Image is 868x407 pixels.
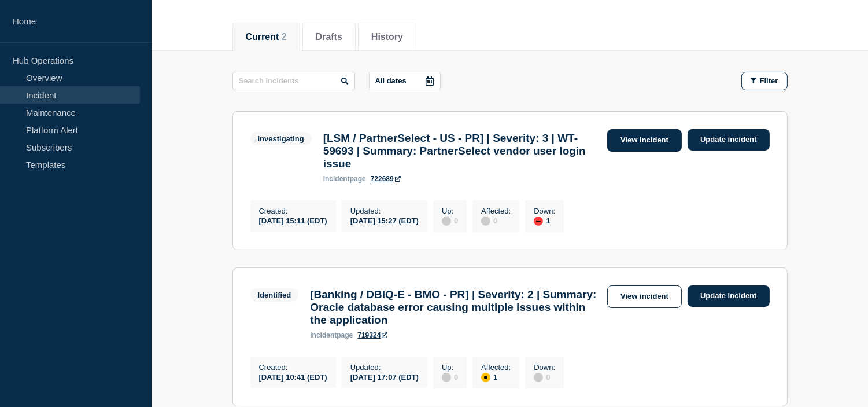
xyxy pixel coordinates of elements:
p: Down : [534,363,555,372]
a: Update incident [688,129,770,151]
div: 1 [534,215,555,226]
p: Up : [442,363,458,372]
span: incident [323,175,350,183]
span: 2 [282,32,287,42]
h3: [Banking / DBIQ-E - BMO - PR] | Severity: 2 | Summary: Oracle database error causing multiple iss... [310,288,601,327]
p: Updated : [350,207,419,215]
p: page [323,175,366,183]
a: View incident [607,129,682,152]
button: All dates [369,72,441,90]
button: Filter [741,72,788,90]
button: History [371,32,403,42]
p: Affected : [481,363,511,372]
div: disabled [534,373,543,382]
div: 0 [534,372,555,382]
div: 0 [481,215,511,226]
div: [DATE] 10:41 (EDT) [259,372,327,382]
h3: [LSM / PartnerSelect - US - PR] | Severity: 3 | WT-59693 | Summary: PartnerSelect vendor user log... [323,132,601,170]
a: View incident [607,285,682,308]
div: [DATE] 17:07 (EDT) [350,372,419,382]
div: [DATE] 15:27 (EDT) [350,215,419,225]
p: Updated : [350,363,419,372]
p: Created : [259,207,327,215]
span: Identified [250,288,299,302]
p: page [310,331,353,339]
div: 1 [481,372,511,382]
p: Up : [442,207,458,215]
button: Drafts [316,32,342,42]
a: 719324 [357,331,387,339]
div: 0 [442,372,458,382]
div: disabled [481,217,490,226]
button: Current 2 [246,32,287,42]
span: Investigating [250,132,312,145]
span: incident [310,331,337,339]
div: affected [481,373,490,382]
div: disabled [442,373,451,382]
p: Down : [534,207,555,215]
p: Created : [259,363,327,372]
div: disabled [442,217,451,226]
input: Search incidents [232,72,355,90]
p: All dates [375,76,407,85]
a: Update incident [688,285,770,307]
div: down [534,217,543,226]
div: [DATE] 15:11 (EDT) [259,215,327,225]
p: Affected : [481,207,511,215]
a: 722689 [371,175,401,183]
div: 0 [442,215,458,226]
span: Filter [760,76,778,85]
